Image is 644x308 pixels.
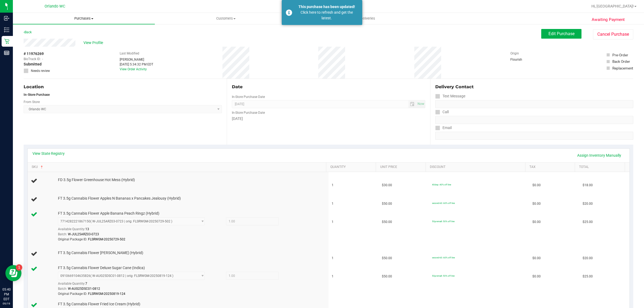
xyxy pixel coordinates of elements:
[532,256,541,261] span: $0.00
[24,30,32,34] a: Back
[4,39,9,44] inline-svg: Retail
[435,92,465,100] label: Text Message
[510,57,537,62] div: Flourish
[591,4,634,8] span: Hi, [GEOGRAPHIC_DATA]!
[295,10,358,21] div: Click here to refresh and get the latest.
[16,264,22,271] iframe: Resource center unread badge
[532,274,541,279] span: $0.00
[330,165,374,169] a: Quantity
[24,57,41,61] span: BioTrack ID:
[529,165,573,169] a: Tax
[332,274,334,279] span: 1
[120,67,147,71] a: View Order Activity
[120,62,153,67] div: [DATE] 5:34:32 PM EDT
[58,211,159,216] span: FT 3.5g Cannabis Flower Apple Banana Peach Ringz (Hybrid)
[583,201,593,206] span: $20.00
[593,29,633,39] button: Cancel Purchase
[583,256,593,261] span: $20.00
[353,16,382,21] span: Deliveries
[45,4,65,9] span: Orlando WC
[579,165,623,169] a: Total
[120,57,153,62] div: [PERSON_NAME]
[232,116,425,122] div: [DATE]
[88,292,125,296] span: FLSRWGM-20250819-124
[2,302,10,306] p: 09/19
[232,84,425,90] div: Date
[155,13,297,24] a: Customers
[432,202,455,204] span: second-60: 60% off line
[574,151,625,160] a: Assign Inventory Manually
[13,13,155,24] a: Purchases
[24,93,50,97] strong: In-Store Purchase
[332,256,334,261] span: 1
[24,100,40,104] label: From Store
[13,16,155,21] span: Purchases
[2,287,10,302] p: 05:40 PM EDT
[541,29,581,39] button: Edit Purchase
[612,52,628,58] div: Pre-Order
[583,274,593,279] span: $25.00
[232,94,265,99] label: In-Store Purchase Date
[435,100,633,108] input: Format: (999) 999-9999
[4,50,9,56] inline-svg: Reports
[58,265,145,270] span: FT 3.5g Cannabis Flower Deluxe Sugar Cane (Indica)
[435,108,449,116] label: Call
[24,51,44,57] span: # 11976269
[85,282,87,285] span: 7
[380,165,424,169] a: Unit Price
[5,265,21,281] iframe: Resource center
[155,16,297,21] span: Customers
[583,183,593,188] span: $18.00
[382,183,392,188] span: $30.00
[382,219,392,225] span: $50.00
[592,17,625,23] span: Awaiting Payment
[612,65,633,71] div: Replacement
[435,84,633,90] div: Delivery Contact
[58,292,87,296] span: Original Package ID:
[532,183,541,188] span: $0.00
[612,59,630,64] div: Back Order
[24,61,42,67] span: Submitted
[532,219,541,225] span: $0.00
[4,27,9,32] inline-svg: Inventory
[85,227,89,231] span: 13
[58,280,213,290] div: Available Quantity:
[58,196,181,201] span: FT 3.5g Cannabis Flower Apples N Bananas x Pancakes Jealousy (Hybrid)
[58,287,67,291] span: Batch:
[332,201,334,206] span: 1
[583,219,593,225] span: $25.00
[4,16,9,21] inline-svg: Inbound
[232,110,265,115] label: In-Store Purchase Date
[58,250,143,255] span: FT 3.5g Cannabis Flower [PERSON_NAME] (Hybrid)
[58,237,87,241] span: Original Package ID:
[548,31,575,36] span: Edit Purchase
[120,51,139,56] label: Last Modified
[432,256,455,259] span: second-60: 60% off line
[382,256,392,261] span: $50.00
[510,51,519,56] label: Origin
[332,183,334,188] span: 1
[83,40,105,46] span: View Profile
[435,124,452,132] label: Email
[68,232,99,236] span: W-JUL25ARZ03-0723
[430,165,523,169] a: Discount
[24,84,222,90] div: Location
[332,219,334,225] span: 1
[432,183,451,186] span: 40dep: 40% off line
[532,201,541,206] span: $0.00
[382,201,392,206] span: $50.00
[31,68,50,73] span: Needs review
[42,57,43,61] span: -
[58,302,140,307] span: FT 3.5g Cannabis Flower Fried Ice Cream (Hybrid)
[435,116,633,124] input: Format: (999) 999-9999
[382,274,392,279] span: $50.00
[68,287,100,291] span: W-AUG25DSC01-0812
[32,151,65,156] a: View State Registry
[88,237,125,241] span: FLSRWGM-20250729-502
[295,4,358,10] div: This purchase has been updated!
[58,232,67,236] span: Batch:
[432,220,455,223] span: 50premall: 50% off line
[32,165,324,169] a: SKU
[297,13,439,24] a: Deliveries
